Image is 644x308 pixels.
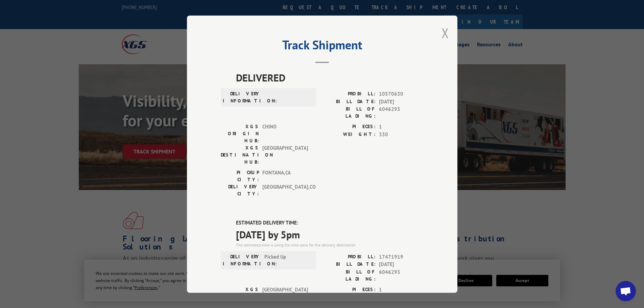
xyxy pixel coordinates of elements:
label: DELIVERY INFORMATION: [223,90,261,104]
span: FONTANA , CA [262,169,308,183]
label: XGS ORIGIN HUB: [221,123,259,144]
span: 10570630 [379,90,424,98]
span: 1 [379,123,424,131]
span: [GEOGRAPHIC_DATA] [262,144,308,166]
span: DELIVERED [236,70,424,85]
label: BILL OF LADING: [322,268,376,282]
span: Picked Up [264,253,310,267]
span: 1 [379,286,424,293]
span: CHINO [262,123,308,144]
span: 330 [379,131,424,138]
label: PICKUP CITY: [221,169,259,183]
div: The estimated time is using the time zone for the delivery destination. [236,242,424,248]
div: Open chat [616,281,636,301]
label: XGS ORIGIN HUB: [221,286,259,307]
button: Close modal [442,24,449,42]
label: PROBILL: [322,253,376,261]
label: PIECES: [322,123,376,131]
span: [DATE] by 5pm [236,227,424,242]
label: DELIVERY INFORMATION: [223,253,261,267]
span: 6046293 [379,268,424,282]
label: BILL DATE: [322,98,376,105]
label: PIECES: [322,286,376,293]
label: XGS DESTINATION HUB: [221,144,259,166]
span: 6046293 [379,105,424,120]
span: [GEOGRAPHIC_DATA] , CO [262,183,308,197]
span: [DATE] [379,261,424,268]
label: BILL OF LADING: [322,105,376,120]
label: PROBILL: [322,90,376,98]
label: WEIGHT: [322,131,376,138]
label: DELIVERY CITY: [221,183,259,197]
label: ESTIMATED DELIVERY TIME: [236,219,424,227]
h2: Track Shipment [221,40,424,53]
span: 17471919 [379,253,424,261]
span: [DATE] [379,98,424,105]
span: [GEOGRAPHIC_DATA] [262,286,308,307]
label: BILL DATE: [322,261,376,268]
